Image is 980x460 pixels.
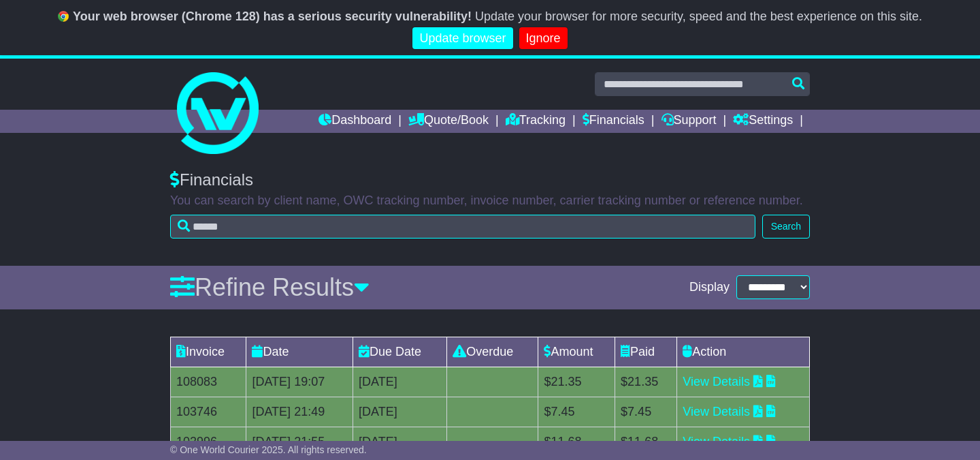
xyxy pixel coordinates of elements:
[171,367,246,397] td: 108083
[615,427,677,457] td: $11.68
[683,375,750,388] a: View Details
[170,273,370,301] a: Refine Results
[318,110,391,133] a: Dashboard
[73,10,472,23] b: Your web browser (Chrome 128) has a serious security vulnerability!
[412,27,512,50] a: Update browser
[246,427,353,457] td: [DATE] 21:55
[506,110,566,133] a: Tracking
[408,110,489,133] a: Quote/Book
[615,397,677,427] td: $7.45
[683,435,750,448] a: View Details
[538,337,615,367] td: Amount
[353,427,447,457] td: [DATE]
[661,110,717,133] a: Support
[475,10,922,23] span: Update your browser for more security, speed and the best experience on this site.
[519,27,568,50] a: Ignore
[538,427,615,457] td: $11.68
[615,367,677,397] td: $21.35
[171,337,246,367] td: Invoice
[677,337,810,367] td: Action
[171,397,246,427] td: 103746
[246,337,353,367] td: Date
[246,367,353,397] td: [DATE] 19:07
[353,337,447,367] td: Due Date
[615,337,677,367] td: Paid
[447,337,538,367] td: Overdue
[353,367,447,397] td: [DATE]
[583,110,644,133] a: Financials
[170,194,810,209] p: You can search by client name, OWC tracking number, invoice number, carrier tracking number or re...
[689,280,730,295] span: Display
[683,405,750,418] a: View Details
[353,397,447,427] td: [DATE]
[171,427,246,457] td: 102996
[762,215,810,239] button: Search
[170,170,810,190] div: Financials
[538,367,615,397] td: $21.35
[170,444,367,455] span: © One World Courier 2025. All rights reserved.
[733,110,793,133] a: Settings
[246,397,353,427] td: [DATE] 21:49
[538,397,615,427] td: $7.45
